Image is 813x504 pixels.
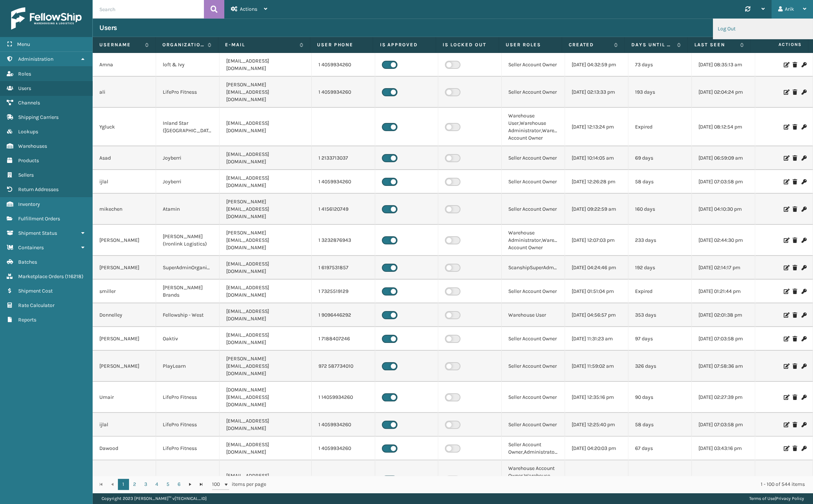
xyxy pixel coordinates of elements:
td: Seller Account Owner [502,194,565,225]
i: Delete [793,156,797,161]
i: Change Password [802,62,806,67]
td: 1 4156120749 [312,194,375,225]
i: Change Password [802,446,806,451]
td: 192 days [628,256,692,280]
i: Delete [793,289,797,294]
td: 69 days [628,146,692,170]
i: Change Password [802,313,806,318]
td: PlayLearn [156,351,219,382]
td: [DATE] 12:35:16 pm [565,382,628,413]
td: Amna [93,53,156,77]
i: Change Password [802,207,806,212]
td: [DATE] 06:59:09 am [692,146,755,170]
span: Go to the last page [198,481,204,487]
td: Seller Account Owner [502,170,565,194]
td: 58 days [628,413,692,437]
td: 193 days [628,77,692,108]
span: Reports [18,317,36,323]
label: Days until password expires [631,41,673,48]
td: [DATE] 01:21:44 pm [692,280,755,303]
td: [PERSON_NAME][EMAIL_ADDRESS][DOMAIN_NAME] [219,77,312,108]
a: 1 [118,479,129,490]
td: [EMAIL_ADDRESS][DOMAIN_NAME] [219,53,312,77]
td: [DATE] 07:03:58 pm [692,413,755,437]
span: Actions [240,6,257,12]
td: 97 days [628,327,692,351]
td: 1 4059934260 [312,53,375,77]
span: Menu [17,41,30,47]
i: Delete [793,62,797,67]
td: Swarthmore [156,460,219,499]
td: [DATE] 08:35:13 am [692,53,755,77]
span: Shipping Carriers [18,114,59,120]
td: Oaktiv [156,327,219,351]
td: 58 days [628,170,692,194]
td: [DATE] 07:58:36 am [692,351,755,382]
label: Last Seen [694,41,736,48]
td: [EMAIL_ADDRESS][DOMAIN_NAME] [219,256,312,280]
td: Warehouse User,Warehouse Administrator,Warehouse Account Owner [502,108,565,146]
td: [DATE] 02:04:24 pm [692,77,755,108]
i: Change Password [802,289,806,294]
i: Change Password [802,265,806,270]
i: Change Password [802,364,806,369]
h3: Users [99,23,117,32]
span: Marketplace Orders [18,273,64,280]
td: [PERSON_NAME][EMAIL_ADDRESS][DOMAIN_NAME] [219,194,312,225]
i: Change Password [802,124,806,130]
td: [PERSON_NAME] [93,256,156,280]
td: [DATE] 12:13:24 pm [565,108,628,146]
label: Created [569,41,611,48]
i: Delete [793,313,797,318]
span: Fulfillment Orders [18,216,60,222]
td: 233 days [628,225,692,256]
td: 1 2133713037 [312,146,375,170]
td: Dawood [93,437,156,460]
i: Delete [793,422,797,427]
i: Edit [784,336,788,341]
td: [PERSON_NAME] [93,327,156,351]
label: E-mail [225,41,295,48]
td: [PERSON_NAME][EMAIL_ADDRESS][DOMAIN_NAME] [219,351,312,382]
td: [DOMAIN_NAME][EMAIL_ADDRESS][DOMAIN_NAME] [219,382,312,413]
i: Edit [784,265,788,270]
i: Delete [793,395,797,400]
td: Joyberri [156,170,219,194]
i: Edit [784,289,788,294]
i: Delete [793,238,797,243]
i: Delete [793,364,797,369]
i: Edit [784,238,788,243]
td: [PERSON_NAME] [93,351,156,382]
label: Username [99,41,141,48]
td: [DATE] 01:51:04 pm [565,280,628,303]
span: Roles [18,71,31,77]
td: ijlal [93,413,156,437]
a: Terms of Use [749,496,775,501]
td: Donnelley [93,303,156,327]
td: 67 days [628,437,692,460]
td: [EMAIL_ADDRESS][DOMAIN_NAME] [219,413,312,437]
span: 100 [212,481,223,488]
span: Containers [18,244,44,251]
td: Seller Account Owner [502,413,565,437]
i: Change Password [802,238,806,243]
span: Sellers [18,172,34,178]
a: Privacy Policy [776,496,804,501]
td: [DATE] 12:23:45 pm [565,460,628,499]
td: Seller Account Owner [502,280,565,303]
td: [DATE] 07:03:58 pm [692,170,755,194]
td: [DATE] 04:20:03 pm [565,437,628,460]
i: Delete [793,336,797,341]
a: 3 [140,479,151,490]
td: Seller Account Owner [502,77,565,108]
i: Edit [784,364,788,369]
td: loft & Ivy [156,53,219,77]
td: 1 4059934260 [312,413,375,437]
td: warehouse [93,460,156,499]
td: Seller Account Owner [502,351,565,382]
td: [DATE] 04:32:59 pm [565,53,628,77]
a: 6 [173,479,185,490]
span: Warehouses [18,143,47,149]
li: Log Out [713,19,813,39]
td: 1 4059934260 [312,77,375,108]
